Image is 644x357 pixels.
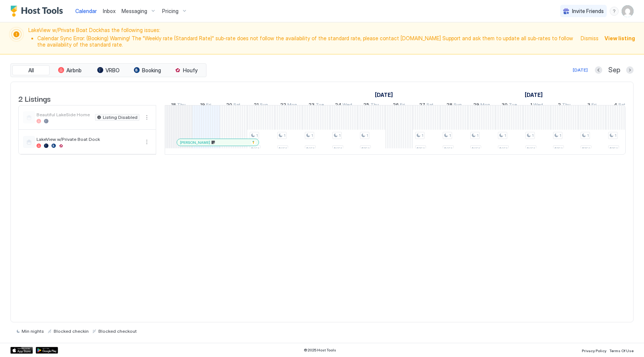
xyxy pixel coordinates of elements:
a: September 23, 2025 [307,100,326,111]
span: Sat [426,102,433,110]
span: Beautiful LakeSide Home [37,112,92,117]
span: 1 [530,102,532,110]
span: $651 [499,146,508,151]
span: 1 [339,133,341,138]
span: 23 [309,102,315,110]
span: Pricing [162,8,179,15]
span: Invite Friends [572,8,604,15]
span: Thu [562,102,571,110]
span: 1 [615,133,616,138]
span: Blocked checkout [98,328,137,334]
a: October 1, 2025 [528,100,545,111]
span: 25 [363,102,369,110]
span: 22 [280,102,286,110]
span: 1 [532,133,534,138]
span: $651 [278,146,287,151]
span: 27 [419,102,425,110]
span: Fri [206,102,211,110]
span: Terms Of Use [609,348,634,353]
a: September 21, 2025 [252,100,270,111]
div: tab-group [10,63,206,78]
span: Fri [400,102,405,110]
a: September 28, 2025 [445,100,464,111]
span: Tue [316,102,324,110]
span: Messaging [121,8,147,15]
div: menu [610,7,619,16]
a: October 3, 2025 [585,100,599,111]
span: $651 [251,146,259,151]
span: Thu [370,102,379,110]
span: Calendar [75,8,97,14]
span: Thu [177,102,186,110]
span: Min nights [22,328,44,334]
span: 19 [200,102,205,110]
button: More options [142,113,151,122]
button: Booking [129,65,166,76]
span: 1 [284,133,285,138]
span: 1 [587,133,589,138]
span: 1 [366,133,368,138]
span: Sat [618,102,625,110]
button: Previous month [595,66,602,74]
span: 1 [311,133,313,138]
span: Blocked checkin [54,328,89,334]
span: Fri [591,102,597,110]
span: VRBO [105,67,120,74]
a: September 18, 2025 [169,100,187,111]
a: Calendar [75,7,97,15]
div: menu [142,113,151,122]
div: [DATE] [573,67,588,73]
a: September 27, 2025 [417,100,435,111]
a: September 24, 2025 [333,100,354,111]
span: Tue [509,102,517,110]
span: Mon [480,102,490,110]
span: 29 [473,102,479,110]
a: September 25, 2025 [362,100,381,111]
a: September 20, 2025 [224,100,242,111]
span: Inbox [103,8,116,14]
div: User profile [622,5,634,17]
a: September 29, 2025 [471,100,492,111]
span: Wed [342,102,352,110]
span: 1 [559,133,561,138]
span: 18 [171,102,176,110]
li: Calendar Sync Error: (Booking) Warning! The "Weekly rate (Standard Rate)" sub-rate does not follo... [37,35,576,48]
span: Mon [287,102,297,110]
span: Houfy [183,67,198,74]
span: Airbnb [66,67,82,74]
span: 2 [558,102,561,110]
span: 2 Listings [18,93,51,104]
span: 4 [614,102,617,110]
a: Host Tools Logo [10,6,66,17]
div: Dismiss [581,34,599,42]
span: 26 [393,102,399,110]
span: LakeView w/Private Boat Dock has the following issues: [28,27,576,50]
button: Houfy [167,65,205,76]
span: Wed [533,102,543,110]
span: $750 [361,146,370,151]
span: 24 [335,102,341,110]
button: Next month [626,66,634,74]
div: menu [142,138,151,146]
span: $750 [416,146,425,151]
span: 3 [587,102,590,110]
a: October 2, 2025 [556,100,572,111]
a: App Store [10,347,33,354]
span: $651 [306,146,315,151]
span: Booking [142,67,161,74]
span: All [28,67,34,74]
span: Sun [454,102,462,110]
span: $651 [527,146,535,151]
span: $750 [582,146,590,151]
button: Airbnb [51,65,88,76]
span: $651 [444,146,452,151]
span: LakeView w/Private Boat Dock [37,136,139,142]
span: Privacy Policy [582,348,606,353]
div: View listing [604,34,635,42]
div: Google Play Store [36,347,58,354]
a: Privacy Policy [582,346,606,354]
span: [PERSON_NAME] [180,140,210,145]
